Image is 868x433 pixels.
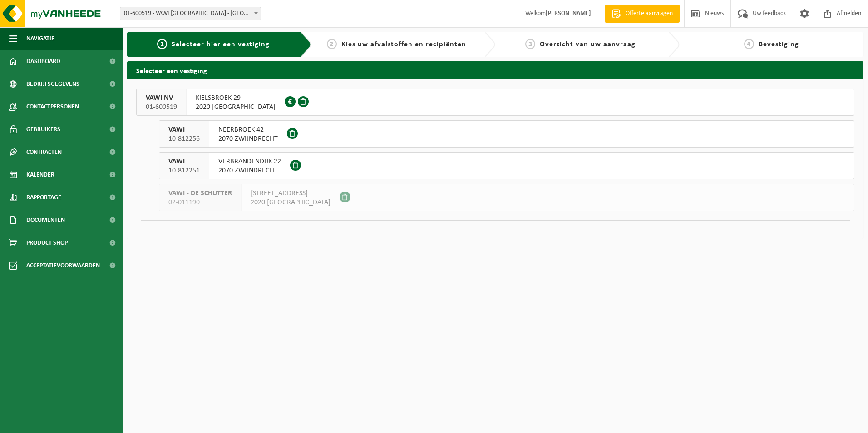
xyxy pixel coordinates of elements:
span: VAWI NV [146,93,177,103]
span: 1 [157,39,167,49]
span: 01-600519 [146,103,177,112]
span: Offerte aanvragen [623,9,675,18]
span: Contactpersonen [26,95,79,118]
span: 01-600519 - VAWI NV - ANTWERPEN [120,7,261,20]
span: VAWI [168,157,200,166]
button: VAWI 10-812251 VERBRANDENDIJK 222070 ZWIJNDRECHT [159,152,854,179]
span: VAWI [168,125,200,134]
span: Contracten [26,141,62,163]
span: Kies uw afvalstoffen en recipiënten [341,41,466,48]
span: Kalender [26,163,54,186]
span: KIELSBROEK 29 [196,93,276,103]
h2: Selecteer een vestiging [127,61,863,79]
span: 2020 [GEOGRAPHIC_DATA] [251,198,330,207]
span: Bevestiging [759,41,799,48]
span: Dashboard [26,50,60,73]
strong: [PERSON_NAME] [546,10,591,17]
span: 2070 ZWIJNDRECHT [218,166,281,175]
span: 10-812251 [168,166,200,175]
button: VAWI NV 01-600519 KIELSBROEK 292020 [GEOGRAPHIC_DATA] [136,89,854,116]
button: VAWI 10-812256 NEERBROEK 422070 ZWIJNDRECHT [159,120,854,148]
span: Bedrijfsgegevens [26,73,79,95]
span: 10-812256 [168,134,200,143]
span: 4 [744,39,754,49]
span: Product Shop [26,231,68,254]
span: Documenten [26,209,65,231]
span: Rapportage [26,186,61,209]
span: [STREET_ADDRESS] [251,189,330,198]
span: 01-600519 - VAWI NV - ANTWERPEN [120,7,261,20]
span: 2070 ZWIJNDRECHT [218,134,278,143]
span: 2 [327,39,337,49]
span: Selecteer hier een vestiging [172,41,270,48]
span: 02-011190 [168,198,232,207]
span: 3 [525,39,535,49]
a: Offerte aanvragen [605,5,680,23]
span: Gebruikers [26,118,60,141]
span: NEERBROEK 42 [218,125,278,134]
span: 2020 [GEOGRAPHIC_DATA] [196,103,276,112]
span: VAWI - DE SCHUTTER [168,189,232,198]
span: Navigatie [26,27,54,50]
span: Overzicht van uw aanvraag [540,41,636,48]
span: Acceptatievoorwaarden [26,254,100,277]
span: VERBRANDENDIJK 22 [218,157,281,166]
